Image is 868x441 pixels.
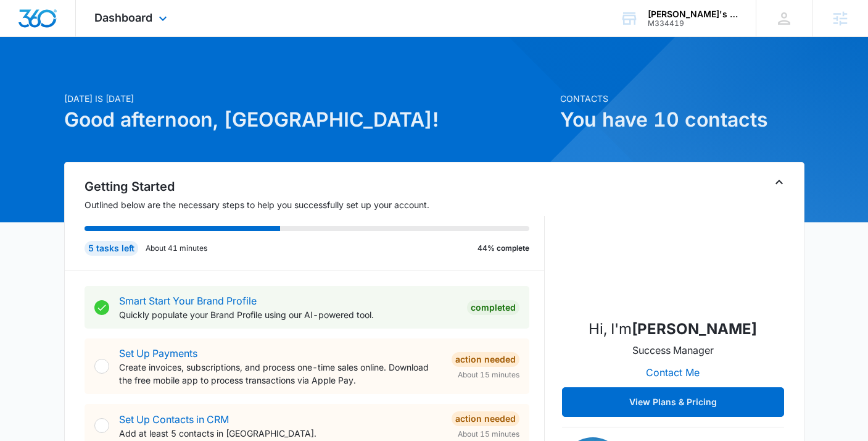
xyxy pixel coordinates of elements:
[20,20,30,30] img: logo_orange.svg
[146,243,207,254] p: About 41 minutes
[467,300,519,315] div: Completed
[94,11,152,24] span: Dashboard
[452,352,519,367] div: Action Needed
[85,241,138,256] div: 5 tasks left
[477,243,529,254] p: 44% complete
[119,361,442,387] p: Create invoices, subscriptions, and process one-time sales online. Download the free mobile app t...
[634,358,712,387] button: Contact Me
[123,72,133,82] img: tab_keywords_by_traffic_grey.svg
[560,105,804,135] h1: You have 10 contacts
[119,308,457,321] p: Quickly populate your Brand Profile using our AI-powered tool.
[458,429,519,440] span: About 15 minutes
[648,19,738,28] div: account id
[458,369,519,380] span: About 15 minutes
[64,92,553,105] p: [DATE] is [DATE]
[632,320,757,338] strong: [PERSON_NAME]
[33,72,43,82] img: tab_domain_overview_orange.svg
[47,73,110,81] div: Domain Overview
[562,387,784,417] button: View Plans & Pricing
[64,105,553,135] h1: Good afternoon, [GEOGRAPHIC_DATA]!
[119,347,197,359] a: Set Up Payments
[611,185,735,308] img: Madison Hocknell
[119,413,229,426] a: Set Up Contacts in CRM
[452,411,519,426] div: Action Needed
[632,343,714,358] p: Success Manager
[85,198,545,211] p: Outlined below are the necessary steps to help you successfully set up your account.
[560,92,804,105] p: Contacts
[119,427,442,440] p: Add at least 5 contacts in [GEOGRAPHIC_DATA].
[20,32,30,42] img: website_grey.svg
[648,9,738,19] div: account name
[136,73,208,81] div: Keywords by Traffic
[85,177,545,196] h2: Getting Started
[589,318,757,340] p: Hi, I'm
[32,32,136,42] div: Domain: [DOMAIN_NAME]
[772,175,787,190] button: Toggle Collapse
[119,295,257,307] a: Smart Start Your Brand Profile
[35,20,60,30] div: v 4.0.25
